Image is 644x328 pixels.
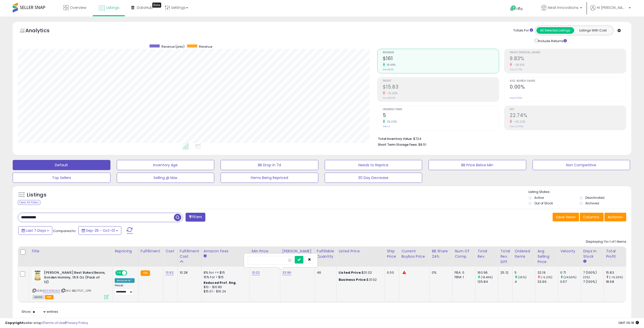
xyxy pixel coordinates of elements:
[383,108,499,111] span: Ordered Items
[537,249,556,265] div: Avg Selling Price
[339,277,367,282] b: Business Price:
[606,270,626,275] div: 15.83
[383,96,395,100] small: Prev: $18.68
[510,80,626,83] span: Avg. Buybox Share
[432,249,450,259] div: BB Share 24h.
[548,5,579,10] span: Neat Innovations
[516,7,523,11] span: Help
[22,309,58,314] span: Show: entries
[18,226,52,235] button: Last 7 Days
[339,249,383,254] div: Listed Price
[510,84,626,91] h2: 0.00%
[418,142,426,147] span: $8.51
[204,285,246,289] div: $10 - $10.83
[583,215,599,220] span: Columns
[506,1,533,17] a: Help
[574,27,612,34] button: Listings With Cost
[432,270,449,275] div: 0%
[383,112,499,119] h2: 5
[199,44,212,49] span: Revenue
[510,125,523,128] small: Prev: 33.55%
[141,249,161,254] div: Fulfillment
[477,280,498,284] div: 135.84
[609,275,623,279] small: (-15.26%)
[383,84,499,91] h2: $15.83
[383,68,393,71] small: Prev: $136
[282,249,312,254] div: [PERSON_NAME]
[477,270,498,275] div: 160.96
[512,63,525,67] small: -28.51%
[560,249,579,254] div: Velocity
[518,275,526,279] small: (25%)
[583,270,604,275] div: 7 (100%)
[618,320,639,325] span: 2025-10-9 06:18 GMT
[560,280,581,284] div: 0.57
[5,320,24,325] strong: Copyright
[383,125,390,128] small: Prev: 4
[586,239,626,244] div: Displaying 1 to 1 of 1 items
[180,270,197,275] div: 10.28
[531,38,573,44] div: Include Returns
[186,213,205,222] button: Filters
[385,63,396,67] small: 18.49%
[161,44,185,49] span: Revenue (prev)
[590,5,631,17] a: Hi [PERSON_NAME]
[515,249,533,259] div: Ordered Items
[583,249,602,259] div: Days In Stock
[339,270,381,275] div: $31.02
[529,190,631,194] p: Listing States:
[510,96,522,100] small: Prev: 0.00%
[86,228,115,233] span: Sep-25 - Oct-01
[513,28,533,33] div: Totals For
[387,270,395,275] div: 0.00
[510,112,626,119] h2: 22.74%
[141,270,150,276] small: FBA
[383,80,499,83] span: Profit
[32,270,109,299] div: ASIN:
[580,213,604,221] button: Columns
[252,270,260,275] a: 31.02
[585,201,599,205] label: Archived
[66,320,88,325] a: Privacy Policy
[204,249,247,254] div: Amazon Fees
[115,284,135,295] div: Preset:
[387,249,397,259] div: Ship Price
[606,280,626,284] div: 18.68
[533,160,630,170] button: Non Competitive
[500,249,510,265] div: Total Rev. Diff.
[428,160,526,170] button: BB Price Below Min
[401,249,427,259] div: Current Buybox Price
[510,5,516,11] i: Get Help
[53,228,76,233] span: Compared to:
[583,259,586,264] small: Days In Stock.
[534,195,544,200] label: Active
[44,270,106,286] b: [PERSON_NAME] Best Baked Beans, Golden Hominy, 15.5 Oz (Pack of 12)
[115,249,136,254] div: Repricing
[45,295,54,299] span: FBA
[43,289,60,293] a: B005NRJXJE
[13,173,110,183] button: Top Sellers
[117,160,214,170] button: Inventory Age
[383,51,499,54] span: Revenue
[116,271,122,275] span: ON
[534,201,553,205] label: Out of Stock
[606,249,624,259] div: Total Profit
[204,270,246,275] div: 8% for <= $15
[137,5,153,10] span: DataHub
[32,295,44,299] span: All listings currently available for purchase on Amazon
[117,173,214,183] button: Selling @ Max
[339,277,381,282] div: $31.02
[339,270,362,275] b: Listed Price:
[106,5,119,10] span: Listings
[325,160,422,170] button: Needs to Reprice
[583,275,590,279] small: (0%)
[585,195,604,200] label: Deactivated
[78,226,121,235] button: Sep-25 - Oct-01
[166,249,175,254] div: Cost
[455,270,471,275] div: FBA: 0
[5,321,88,325] div: seller snap | |
[477,249,496,259] div: Total Rev.
[204,281,237,285] b: Reduced Prof. Rng.
[560,270,581,275] div: 0.71
[180,249,199,259] div: Fulfillment Cost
